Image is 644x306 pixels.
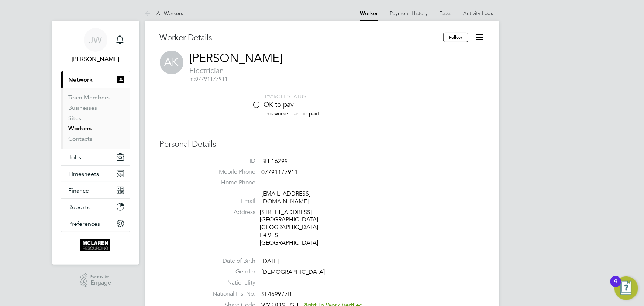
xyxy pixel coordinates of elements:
label: Nationality [204,279,256,287]
button: Timesheets [61,166,130,182]
a: Sites [69,115,82,122]
img: mclaren-logo-retina.png [80,239,110,251]
a: [PERSON_NAME] [190,51,283,65]
a: Activity Logs [464,10,493,17]
span: BH-16299 [262,157,288,165]
a: Tasks [440,10,452,17]
span: Finance [69,187,89,194]
a: JW[PERSON_NAME] [61,28,130,64]
a: All Workers [145,10,183,17]
div: [STREET_ADDRESS] [GEOGRAPHIC_DATA] [GEOGRAPHIC_DATA] E4 9ES [GEOGRAPHIC_DATA] [260,208,330,247]
span: AK [160,51,183,74]
a: [EMAIL_ADDRESS][DOMAIN_NAME] [262,190,311,205]
button: Open Resource Center, 9 new notifications [614,276,638,300]
span: Jobs [69,154,82,161]
label: Home Phone [204,179,256,187]
span: JW [89,35,102,45]
a: Workers [69,125,92,132]
span: 07791177911 [262,169,298,176]
span: Network [69,76,93,83]
a: Powered byEngage [80,273,111,288]
span: Jane Weitzman [61,55,130,64]
label: Gender [204,268,256,276]
label: ID [204,157,256,165]
span: Preferences [69,220,100,227]
span: Engage [90,280,111,286]
button: Follow [443,33,468,42]
a: Go to home page [61,239,130,251]
div: Network [61,88,130,149]
label: Address [204,208,256,216]
span: m: [190,75,196,82]
span: 07791177911 [190,75,228,82]
span: Reports [69,204,90,211]
span: OK to pay [264,100,294,109]
nav: Main navigation [52,21,139,265]
span: PAYROLL STATUS [265,93,307,100]
label: National Ins. No. [204,290,256,298]
span: Electrician [190,66,283,75]
button: Network [61,71,130,88]
button: Preferences [61,215,130,232]
h3: Worker Details [160,33,443,43]
span: [DATE] [262,258,279,265]
a: Payment History [390,10,428,17]
button: Reports [61,199,130,215]
label: Mobile Phone [204,168,256,176]
button: Finance [61,182,130,198]
span: SE469977B [262,290,292,298]
h3: Personal Details [160,139,485,150]
label: Date of Birth [204,257,256,265]
a: Contacts [69,135,93,142]
div: 9 [614,282,617,291]
span: This worker can be paid [264,110,320,117]
a: Worker [360,10,378,17]
label: Email [204,197,256,205]
span: Timesheets [69,170,99,177]
a: Businesses [69,104,97,111]
button: Jobs [61,149,130,165]
span: [DEMOGRAPHIC_DATA] [262,269,325,276]
a: Team Members [69,94,110,101]
span: Powered by [90,273,111,280]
